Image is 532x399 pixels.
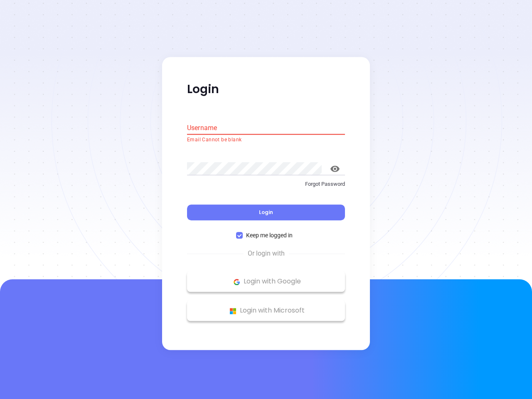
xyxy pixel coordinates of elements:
span: Login [259,209,273,216]
button: toggle password visibility [325,159,345,179]
button: Google Logo Login with Google [187,271,345,292]
img: Microsoft Logo [228,306,238,316]
img: Google Logo [232,277,242,287]
button: Microsoft Logo Login with Microsoft [187,300,345,321]
a: Forgot Password [187,180,345,195]
span: Or login with [244,249,289,259]
p: Login with Microsoft [191,305,341,317]
p: Login [187,82,345,97]
p: Forgot Password [187,180,345,188]
button: Login [187,205,345,221]
span: Keep me logged in [243,231,296,240]
p: Email Cannot be blank [187,136,345,144]
p: Login with Google [191,276,341,288]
